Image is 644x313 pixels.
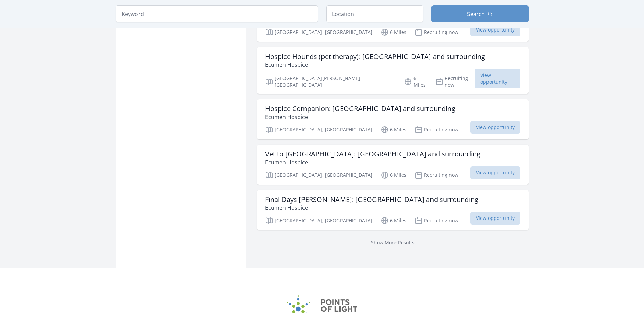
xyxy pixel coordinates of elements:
a: Final Days [PERSON_NAME]: [GEOGRAPHIC_DATA] and surrounding Ecumen Hospice [GEOGRAPHIC_DATA], [GE... [257,190,529,230]
p: 6 Miles [404,75,427,88]
span: View opportunity [470,23,520,36]
h3: Final Days [PERSON_NAME]: [GEOGRAPHIC_DATA] and surrounding [265,195,478,204]
p: Recruiting now [435,75,475,88]
span: View opportunity [470,121,520,134]
span: View opportunity [475,69,520,88]
p: 6 Miles [381,126,406,134]
a: Show More Results [371,239,415,246]
h3: Hospice Companion: [GEOGRAPHIC_DATA] and surrounding [265,105,455,113]
input: Keyword [116,5,318,22]
input: Location [326,5,423,22]
p: Ecumen Hospice [265,61,485,69]
p: 6 Miles [381,171,406,179]
h3: Hospice Hounds (pet therapy): [GEOGRAPHIC_DATA] and surrounding [265,53,485,61]
p: [GEOGRAPHIC_DATA], [GEOGRAPHIC_DATA] [265,28,372,36]
span: View opportunity [470,166,520,179]
p: Recruiting now [415,171,458,179]
h3: Vet to [GEOGRAPHIC_DATA]: [GEOGRAPHIC_DATA] and surrounding [265,150,480,158]
p: Ecumen Hospice [265,113,455,121]
p: Recruiting now [415,216,458,225]
a: Vet to [GEOGRAPHIC_DATA]: [GEOGRAPHIC_DATA] and surrounding Ecumen Hospice [GEOGRAPHIC_DATA], [GE... [257,145,529,185]
p: 6 Miles [381,216,406,225]
p: 6 Miles [381,28,406,36]
button: Search [431,5,529,22]
p: [GEOGRAPHIC_DATA], [GEOGRAPHIC_DATA] [265,171,372,179]
span: Search [467,10,485,18]
span: View opportunity [470,212,520,225]
p: [GEOGRAPHIC_DATA], [GEOGRAPHIC_DATA] [265,216,372,225]
p: [GEOGRAPHIC_DATA][PERSON_NAME], [GEOGRAPHIC_DATA] [265,75,396,88]
p: Recruiting now [415,28,458,36]
a: Hospice Companion: [GEOGRAPHIC_DATA] and surrounding Ecumen Hospice [GEOGRAPHIC_DATA], [GEOGRAPHI... [257,99,529,139]
a: Hospice Hounds (pet therapy): [GEOGRAPHIC_DATA] and surrounding Ecumen Hospice [GEOGRAPHIC_DATA][... [257,47,529,94]
p: [GEOGRAPHIC_DATA], [GEOGRAPHIC_DATA] [265,126,372,134]
p: Ecumen Hospice [265,158,480,166]
p: Recruiting now [415,126,458,134]
p: Ecumen Hospice [265,204,478,212]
